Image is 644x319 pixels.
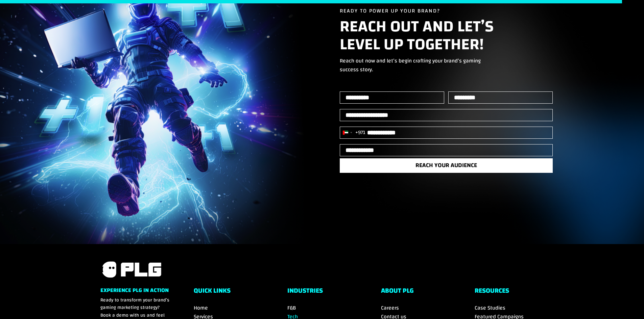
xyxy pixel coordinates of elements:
a: F&B [287,303,296,313]
button: Reach Your Audience [340,158,553,173]
h2: Reach Out and Let’s Level Up Together! [340,18,509,57]
p: Reach out now and let’s begin crafting your brand’s gaming success story. [340,56,486,74]
h6: RESOURCES [475,287,544,297]
h6: Ready to Power Up Your Brand? [340,8,475,17]
h6: Quick Links [194,287,263,297]
h6: Industries [287,287,357,297]
h6: ABOUT PLG [381,287,450,297]
a: Case Studies [475,303,505,313]
img: PLG logo [100,260,162,279]
h6: Experience PLG in Action [100,287,170,296]
button: Selected country [340,127,365,138]
iframe: Chat Widget [610,287,644,319]
a: Home [194,303,208,313]
a: PLG [100,260,544,279]
a: Careers [381,303,399,313]
div: +971 [355,128,365,137]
